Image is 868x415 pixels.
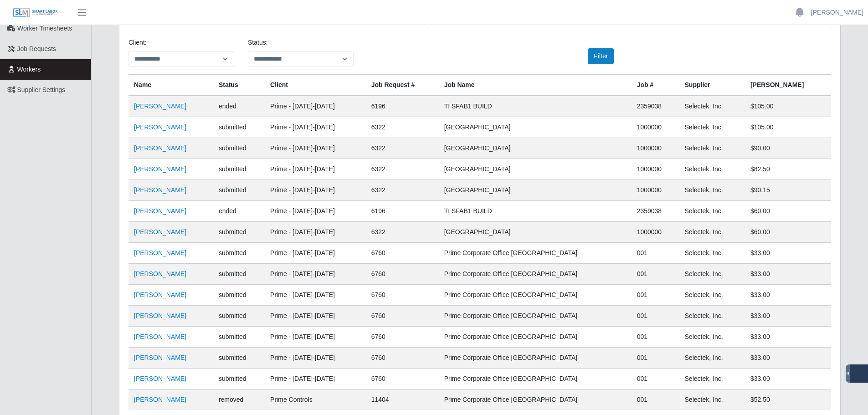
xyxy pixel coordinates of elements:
a: [PERSON_NAME] [134,396,186,403]
td: Selectek, Inc. [679,96,745,117]
td: 001 [632,389,679,410]
td: Selectek, Inc. [679,201,745,222]
span: Workers [17,66,41,73]
td: submitted [213,159,265,180]
td: 6760 [366,348,439,369]
td: 001 [632,264,679,285]
td: Selectek, Inc. [679,159,745,180]
td: 6760 [366,264,439,285]
td: Prime - [DATE]-[DATE] [265,348,366,369]
td: Prime Corporate Office [GEOGRAPHIC_DATA] [439,285,632,306]
td: 6760 [366,327,439,348]
td: Selectek, Inc. [679,369,745,389]
td: 2359038 [632,96,679,117]
td: Prime - [DATE]-[DATE] [265,285,366,306]
td: submitted [213,285,265,306]
th: Job Request # [366,75,439,96]
td: Prime Corporate Office [GEOGRAPHIC_DATA] [439,348,632,369]
th: Name [128,75,213,96]
td: TI SFAB1 BUILD [439,96,632,117]
td: submitted [213,348,265,369]
td: 001 [632,369,679,389]
td: Prime - [DATE]-[DATE] [265,243,366,264]
span: Job Requests [17,45,56,52]
td: [GEOGRAPHIC_DATA] [439,222,632,243]
td: $33.00 [745,306,831,327]
td: Prime Corporate Office [GEOGRAPHIC_DATA] [439,243,632,264]
td: Prime Controls [265,389,366,410]
td: [GEOGRAPHIC_DATA] [439,138,632,159]
td: 6322 [366,222,439,243]
td: 6322 [366,159,439,180]
td: Prime - [DATE]-[DATE] [265,369,366,389]
button: Filter [588,48,614,64]
td: Selectek, Inc. [679,327,745,348]
td: 6322 [366,180,439,201]
th: Supplier [679,75,745,96]
a: [PERSON_NAME] [134,354,186,361]
td: Prime - [DATE]-[DATE] [265,306,366,327]
td: ended [213,96,265,117]
td: submitted [213,306,265,327]
a: [PERSON_NAME] [134,312,186,319]
td: Prime Corporate Office [GEOGRAPHIC_DATA] [439,306,632,327]
a: [PERSON_NAME] [134,270,186,277]
a: [PERSON_NAME] [134,123,186,131]
td: Selectek, Inc. [679,285,745,306]
td: ended [213,201,265,222]
td: 6322 [366,138,439,159]
td: $33.00 [745,327,831,348]
td: Selectek, Inc. [679,117,745,138]
a: [PERSON_NAME] [134,375,186,382]
td: Prime Corporate Office [GEOGRAPHIC_DATA] [439,369,632,389]
td: $33.00 [745,369,831,389]
td: Prime - [DATE]-[DATE] [265,96,366,117]
th: Job Name [439,75,632,96]
td: submitted [213,138,265,159]
span: Worker Timesheets [17,25,72,32]
td: 6196 [366,96,439,117]
a: [PERSON_NAME] [811,8,863,17]
td: $52.50 [745,389,831,410]
a: [PERSON_NAME] [134,291,186,298]
td: $33.00 [745,243,831,264]
a: [PERSON_NAME] [134,333,186,340]
td: 1000000 [632,180,679,201]
td: 1000000 [632,159,679,180]
td: Selectek, Inc. [679,138,745,159]
td: Prime - [DATE]-[DATE] [265,264,366,285]
td: 6760 [366,369,439,389]
td: submitted [213,243,265,264]
td: 11404 [366,389,439,410]
a: [PERSON_NAME] [134,186,186,194]
td: Prime Corporate Office [GEOGRAPHIC_DATA] [439,389,632,410]
td: $60.00 [745,222,831,243]
td: TI SFAB1 BUILD [439,201,632,222]
td: 6760 [366,306,439,327]
td: Selectek, Inc. [679,306,745,327]
td: Prime - [DATE]-[DATE] [265,117,366,138]
td: [GEOGRAPHIC_DATA] [439,159,632,180]
td: [GEOGRAPHIC_DATA] [439,117,632,138]
td: Prime - [DATE]-[DATE] [265,138,366,159]
td: removed [213,389,265,410]
a: [PERSON_NAME] [134,165,186,173]
td: 6322 [366,117,439,138]
td: $33.00 [745,348,831,369]
a: [PERSON_NAME] [134,207,186,215]
td: $33.00 [745,264,831,285]
label: Status: [248,38,268,47]
span: Supplier Settings [17,86,66,93]
img: SLM Logo [13,8,58,18]
td: Prime - [DATE]-[DATE] [265,327,366,348]
td: 2359038 [632,201,679,222]
a: [PERSON_NAME] [134,102,186,110]
td: 1000000 [632,117,679,138]
td: Selectek, Inc. [679,222,745,243]
th: Job # [632,75,679,96]
td: submitted [213,180,265,201]
td: Selectek, Inc. [679,264,745,285]
td: $90.15 [745,180,831,201]
td: 6196 [366,201,439,222]
td: $60.00 [745,201,831,222]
